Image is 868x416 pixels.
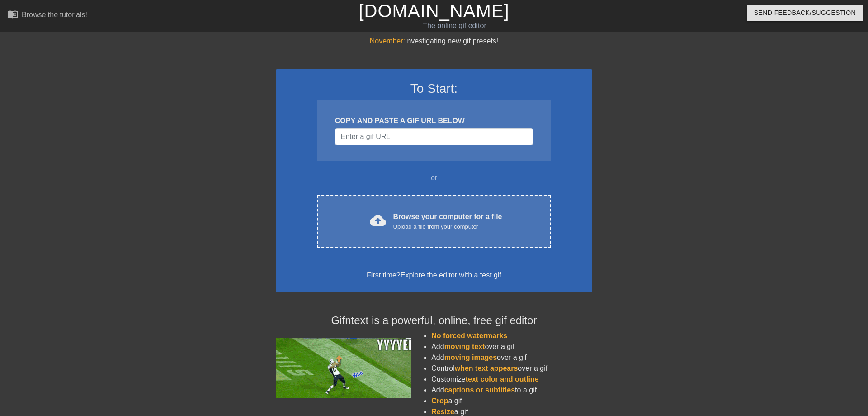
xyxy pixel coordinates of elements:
div: or [299,172,569,183]
li: Control over a gif [431,363,592,374]
li: Add over a gif [431,341,592,352]
span: text color and outline [466,375,539,383]
span: captions or subtitles [444,386,515,394]
h4: Gifntext is a powerful, online, free gif editor [276,314,592,327]
span: menu_book [7,9,18,19]
a: [DOMAIN_NAME] [359,1,509,21]
div: First time? [288,270,580,281]
div: Investigating new gif presets! [276,36,592,47]
span: No forced watermarks [431,332,507,339]
span: when text appears [455,364,518,372]
span: Resize [431,408,454,416]
span: Send Feedback/Suggestion [754,7,856,19]
div: Browse your computer for a file [393,211,502,231]
span: moving text [444,343,485,350]
span: cloud_upload [370,212,386,229]
div: The online gif editor [294,20,615,31]
img: football_small.gif [276,338,411,398]
h3: To Start: [288,81,580,96]
a: Explore the editor with a test gif [401,271,501,279]
div: Upload a file from your computer [393,222,502,231]
li: Add over a gif [431,352,592,363]
span: November: [370,37,405,45]
input: Username [335,128,533,145]
div: Browse the tutorials! [22,11,87,19]
div: COPY AND PASTE A GIF URL BELOW [335,115,533,126]
li: a gif [431,396,592,406]
button: Send Feedback/Suggestion [747,5,863,21]
li: Customize [431,374,592,385]
span: moving images [444,354,497,361]
span: Crop [431,397,448,405]
li: Add to a gif [431,385,592,396]
a: Browse the tutorials! [7,9,87,23]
